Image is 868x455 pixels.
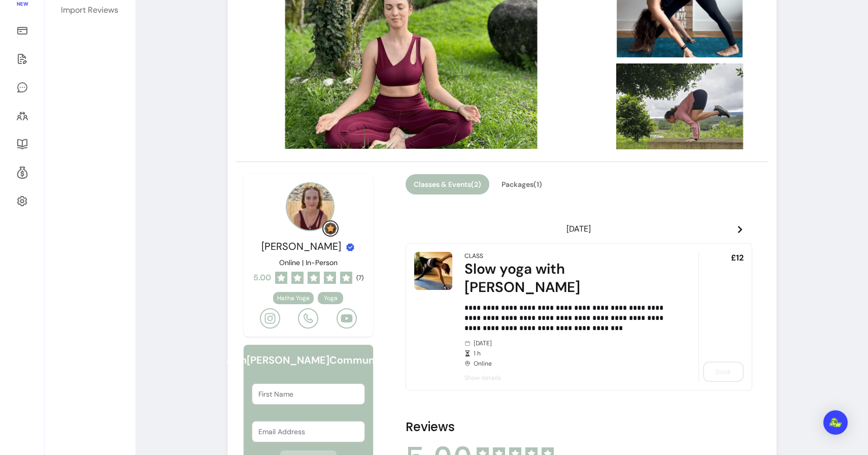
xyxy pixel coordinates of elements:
[12,75,32,100] a: My Messages
[12,104,32,128] a: Clients
[12,18,32,43] a: Sales
[464,339,670,368] div: [DATE] Online
[324,294,338,302] span: Yoga
[474,349,670,357] span: 1 h
[356,274,363,282] span: ( 7 )
[406,219,752,239] header: [DATE]
[279,257,338,268] p: Online | In-Person
[258,427,358,437] input: Email Address
[12,132,32,156] a: Resources
[464,260,670,297] div: Slow yoga with [PERSON_NAME]
[277,294,310,302] span: Hatha Yoga
[464,374,670,382] span: Show details
[12,189,32,213] a: Settings
[12,160,32,185] a: Refer & Earn
[406,419,752,435] h2: Reviews
[593,62,769,150] img: image-2
[493,174,550,194] button: Packages(1)
[414,252,452,290] img: Slow yoga with Maria
[464,252,483,260] div: Class
[406,174,489,194] button: Classes & Events(2)
[253,272,271,284] span: 5.00
[258,389,358,399] input: First Name
[823,410,848,435] div: Open Intercom Messenger
[324,222,337,235] img: Grow
[261,240,341,253] span: [PERSON_NAME]
[12,47,32,71] a: Waivers
[16,1,27,8] span: New
[286,182,335,231] img: Provider image
[226,353,390,367] h6: Join [PERSON_NAME] Community!
[61,4,118,16] div: Import Reviews
[731,252,744,264] span: £12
